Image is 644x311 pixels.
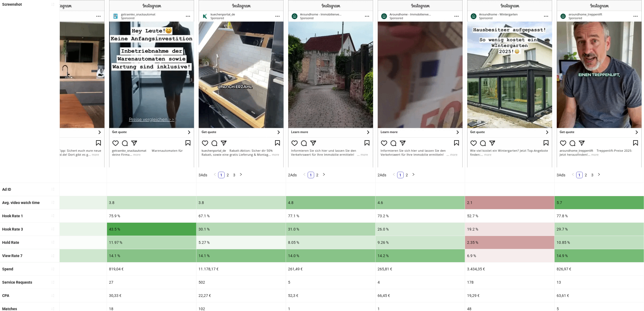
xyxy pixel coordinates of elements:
div: 10.85 % [555,236,644,249]
div: 283,14 € [18,263,107,276]
div: 67.1 % [197,209,286,222]
div: 4.8 [286,196,375,209]
span: sort-ascending [51,307,55,311]
div: 5 [286,276,375,289]
a: 1 [308,172,314,178]
div: 66,45 € [376,289,465,302]
div: 3.434,35 € [465,263,554,276]
span: left [213,173,217,176]
li: 1 [576,172,583,178]
div: 13 [555,276,644,289]
div: 4 [376,276,465,289]
b: Service Requests [2,280,32,284]
span: 3 Ads [199,173,207,177]
div: 62.7 % [18,209,107,222]
div: 14.9 % [555,249,644,262]
a: 1 [398,172,404,178]
b: View Rate 7 [2,254,22,258]
span: sort-ascending [51,2,55,6]
b: Avg. video watch time [2,200,40,205]
li: 2 [225,172,231,178]
span: right [239,173,243,176]
div: 5.7 [555,196,644,209]
div: 30.1 % [197,223,286,236]
div: 261,49 € [286,263,375,276]
div: 14.2 % [376,249,465,262]
b: Screenshot [2,2,22,7]
b: Hold Rate [2,240,19,245]
div: 265,81 € [376,263,465,276]
a: 2 [583,172,589,178]
a: 3 [232,172,237,178]
a: 2 [404,172,410,178]
span: sort-ascending [51,227,55,231]
li: Next Page [321,172,327,178]
div: 2.1 [465,196,554,209]
span: sort-ascending [51,214,55,218]
span: 2 Ads [378,173,387,177]
li: Previous Page [301,172,308,178]
li: 2 [404,172,410,178]
div: 6.9 % [465,249,554,262]
b: CPA [2,293,9,298]
a: 2 [315,172,321,178]
span: left [392,173,396,176]
div: 31.0 % [286,223,375,236]
span: 3 Ads [557,173,566,177]
span: left [572,173,575,176]
span: sort-ascending [51,280,55,284]
span: right [412,173,415,176]
div: 10.2 % [18,249,107,262]
div: 73.2 % [376,209,465,222]
a: 1 [219,172,224,178]
div: 52.7 % [465,209,554,222]
div: 23.7 % [18,223,107,236]
div: 19.2 % [465,223,554,236]
li: Previous Page [212,172,218,178]
div: 502 [197,276,286,289]
div: 14.1 % [197,249,286,262]
div: 27 [107,276,196,289]
b: Hook Rate 1 [2,214,23,218]
li: 2 [583,172,589,178]
div: 11.97 % [107,236,196,249]
button: right [238,172,244,178]
div: 26.0 % [376,223,465,236]
a: 2 [225,172,231,178]
li: 3 [231,172,238,178]
div: 178 [465,276,554,289]
div: 47,19 € [18,289,107,302]
div: 2.35 % [465,236,554,249]
span: right [322,173,326,176]
span: sort-ascending [51,294,55,297]
div: 819,04 € [107,263,196,276]
div: 11.178,17 € [197,263,286,276]
span: sort-ascending [51,240,55,244]
div: 9.26 % [376,236,465,249]
span: left [303,173,306,176]
button: right [410,172,417,178]
div: 75.9 % [107,209,196,222]
div: 77.1 % [286,209,375,222]
div: 826,97 € [555,263,644,276]
li: 1 [308,172,314,178]
div: 29.7 % [555,223,644,236]
div: 4.09 % [18,236,107,249]
li: 3 [589,172,596,178]
div: 3.2 [18,196,107,209]
div: 30,33 € [107,289,196,302]
li: Previous Page [570,172,576,178]
div: 3.8 [197,196,286,209]
li: Previous Page [391,172,397,178]
span: sort-ascending [51,254,55,258]
a: 3 [590,172,596,178]
div: 19,29 € [465,289,554,302]
div: 77.8 % [555,209,644,222]
button: left [212,172,218,178]
span: right [597,173,601,176]
li: Next Page [238,172,244,178]
button: left [301,172,308,178]
div: 63,61 € [555,289,644,302]
li: 2 [314,172,321,178]
div: 22,27 € [197,289,286,302]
